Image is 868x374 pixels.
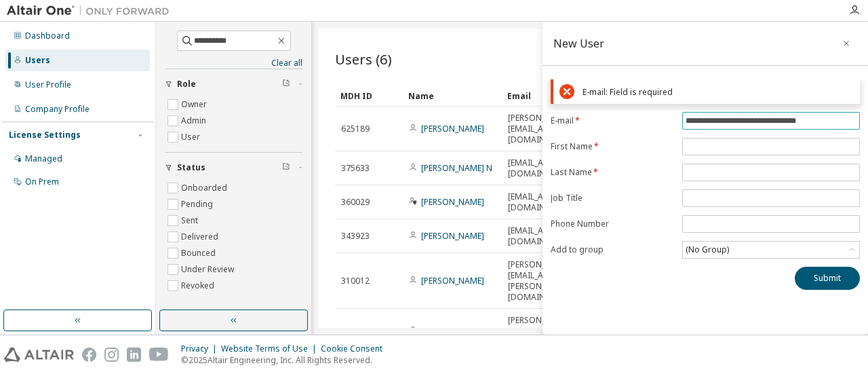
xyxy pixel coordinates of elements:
[104,348,119,362] img: instagram.svg
[181,180,230,196] label: Onboarded
[408,85,496,107] div: Name
[321,343,391,354] div: Cookie Consent
[82,348,96,362] img: facebook.svg
[335,50,392,69] span: Users (6)
[583,87,854,97] div: E-mail: Field is required
[421,325,484,337] a: [PERSON_NAME]
[341,124,370,134] span: 625189
[683,242,859,258] div: (No Group)
[340,85,397,107] div: MDH ID
[341,231,370,242] span: 343923
[551,219,674,229] label: Phone Number
[684,242,731,257] div: (No Group)
[795,267,860,290] button: Submit
[25,176,59,187] div: On Prem
[507,85,564,107] div: Email
[181,96,210,113] label: Owner
[25,79,71,90] div: User Profile
[421,230,484,242] a: [PERSON_NAME]
[4,348,74,362] img: altair_logo.svg
[551,193,674,204] label: Job Title
[421,196,484,208] a: [PERSON_NAME]
[341,197,370,208] span: 360029
[341,326,370,337] span: 401472
[341,163,370,174] span: 375633
[181,261,237,278] label: Under Review
[181,196,216,212] label: Pending
[177,79,196,90] span: Role
[508,191,576,213] span: [EMAIL_ADDRESS][DOMAIN_NAME]
[181,113,209,129] label: Admin
[551,244,674,255] label: Add to group
[551,167,674,178] label: Last Name
[341,276,370,286] span: 310012
[7,4,176,18] img: Altair One
[127,348,141,362] img: linkedin.svg
[165,69,302,99] button: Role
[508,259,576,303] span: [PERSON_NAME][EMAIL_ADDRESS][PERSON_NAME][DOMAIN_NAME]
[181,129,203,145] label: User
[181,278,217,294] label: Revoked
[181,229,221,245] label: Delivered
[25,55,50,66] div: Users
[149,348,169,362] img: youtube.svg
[282,162,290,173] span: Clear filter
[282,79,290,90] span: Clear filter
[165,153,302,183] button: Status
[421,275,484,286] a: [PERSON_NAME]
[25,153,62,164] div: Managed
[421,162,492,174] a: [PERSON_NAME] N
[181,343,221,354] div: Privacy
[551,115,674,126] label: E-mail
[508,157,576,179] span: [EMAIL_ADDRESS][DOMAIN_NAME]
[177,162,205,173] span: Status
[25,104,90,115] div: Company Profile
[25,31,70,41] div: Dashboard
[551,141,674,152] label: First Name
[421,123,484,134] a: [PERSON_NAME]
[181,354,391,366] p: © 2025 Altair Engineering, Inc. All Rights Reserved.
[508,113,576,145] span: [PERSON_NAME][EMAIL_ADDRESS][DOMAIN_NAME]
[9,130,81,141] div: License Settings
[221,343,321,354] div: Website Terms of Use
[181,212,201,229] label: Sent
[165,58,302,69] a: Clear all
[181,245,218,261] label: Bounced
[508,315,576,348] span: [PERSON_NAME][EMAIL_ADDRESS][DOMAIN_NAME]
[508,225,576,247] span: [EMAIL_ADDRESS][DOMAIN_NAME]
[553,38,604,49] div: New User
